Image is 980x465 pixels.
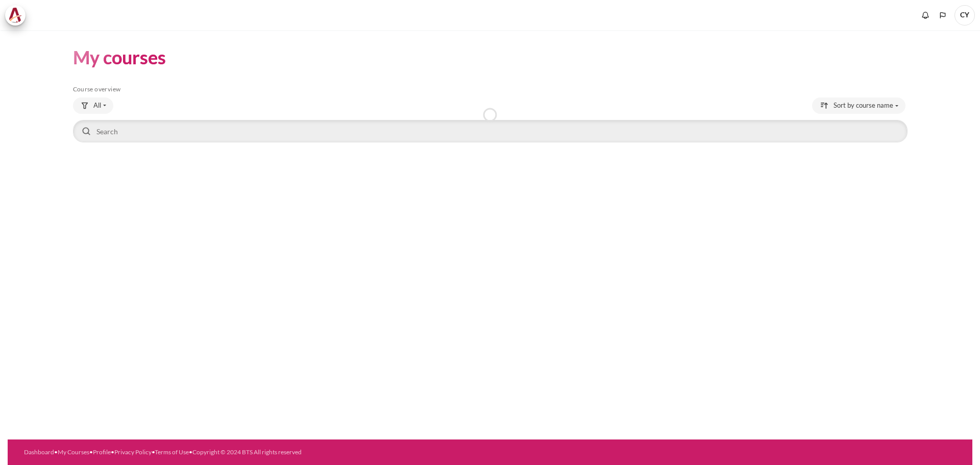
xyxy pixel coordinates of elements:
[73,85,908,93] h5: Course overview
[58,448,89,456] a: My Courses
[73,45,166,69] h1: My courses
[918,8,933,23] div: Show notification window with no new notifications
[954,5,975,26] span: CY
[24,448,547,457] div: • • • • •
[5,5,31,26] a: Architeck Architeck
[73,120,908,142] input: Search
[935,8,950,23] button: Languages
[8,30,972,160] section: Content
[192,448,302,456] a: Copyright © 2024 BTS All rights reserved
[114,448,152,456] a: Privacy Policy
[24,448,54,456] a: Dashboard
[73,97,113,114] button: Grouping drop-down menu
[8,8,22,23] img: Architeck
[834,101,893,111] span: Sort by course name
[155,448,189,456] a: Terms of Use
[954,5,975,26] a: User menu
[93,101,101,111] span: All
[73,97,908,144] div: Course overview controls
[93,448,111,456] a: Profile
[812,97,905,114] button: Sorting drop-down menu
